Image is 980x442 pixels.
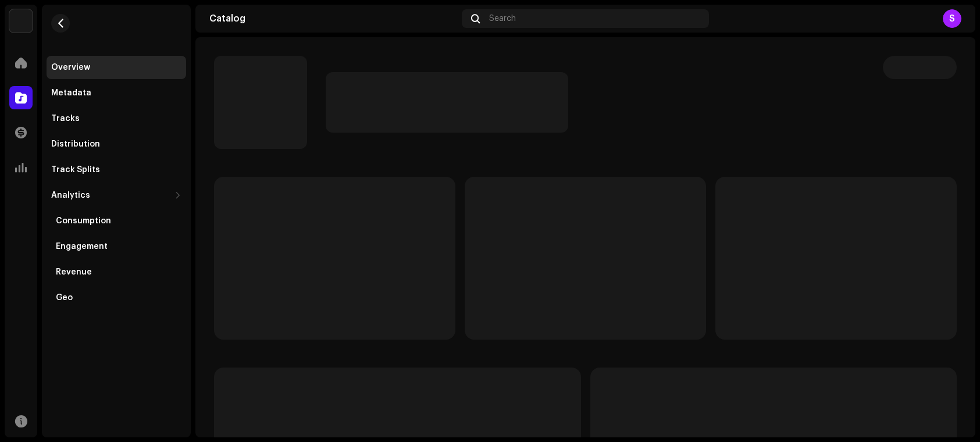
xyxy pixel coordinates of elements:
re-m-nav-dropdown: Analytics [47,184,186,309]
div: Tracks [51,114,80,123]
div: Engagement [56,242,108,251]
div: Consumption [56,216,111,226]
div: Geo [56,293,73,302]
re-m-nav-item: Metadata [47,81,186,105]
div: Overview [51,63,90,72]
re-m-nav-item: Overview [47,56,186,79]
div: Revenue [56,268,92,277]
re-m-nav-item: Geo [47,286,186,309]
div: Distribution [51,140,100,149]
img: 190830b2-3b53-4b0d-992c-d3620458de1d [9,9,33,33]
div: Metadata [51,88,91,98]
div: Analytics [51,191,90,200]
div: Catalog [209,14,457,23]
re-m-nav-item: Distribution [47,133,186,156]
div: Track Splits [51,165,100,174]
re-m-nav-item: Tracks [47,107,186,130]
re-m-nav-item: Track Splits [47,158,186,181]
re-m-nav-item: Revenue [47,261,186,284]
re-m-nav-item: Engagement [47,235,186,258]
span: Search [489,14,516,23]
div: S [943,9,961,28]
re-m-nav-item: Consumption [47,209,186,233]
